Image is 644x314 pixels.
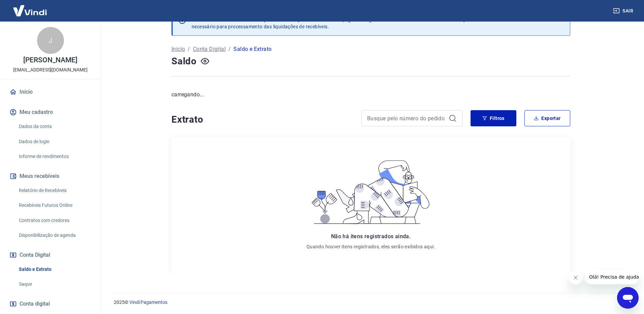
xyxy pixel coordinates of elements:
a: Início [8,85,93,99]
h4: Extrato [171,113,353,126]
p: / [188,45,190,53]
iframe: Botão para abrir a janela de mensagens [617,287,639,309]
p: carregando... [171,91,570,99]
span: Conta digital [20,299,50,309]
iframe: Mensagem da empresa [585,270,639,284]
iframe: Fechar mensagem [569,271,582,284]
button: Filtros [471,110,516,126]
button: Meu cadastro [8,105,93,120]
a: Conta digital [8,296,93,311]
a: Dados de login [16,135,93,149]
p: / [228,45,231,53]
a: Saque [16,277,93,291]
button: Meus recebíveis [8,169,93,184]
button: Sair [612,5,636,17]
p: Quando houver itens registrados, eles serão exibidos aqui. [307,243,435,250]
div: J [37,27,64,54]
p: Se o saldo aumentar sem um lançamento correspondente no extrato, aguarde algumas horas. Isso acon... [192,17,469,30]
a: Vindi Pagamentos [129,300,167,305]
input: Busque pelo número do pedido [367,113,446,123]
a: Contratos com credores [16,214,93,227]
a: Recebíveis Futuros Online [16,198,93,212]
span: Olá! Precisa de ajuda? [4,5,57,10]
a: Saldo e Extrato [16,262,93,276]
a: Relatório de Recebíveis [16,184,93,197]
button: Exportar [524,110,570,126]
a: Conta Digital [193,45,226,53]
p: [EMAIL_ADDRESS][DOMAIN_NAME] [13,66,88,73]
p: [PERSON_NAME] [23,57,77,64]
span: Não há itens registrados ainda. [331,233,411,240]
p: Saldo e Extrato [233,45,271,53]
p: 2025 © [114,299,628,306]
a: Disponibilização de agenda [16,228,93,242]
a: Dados da conta [16,120,93,133]
button: Conta Digital [8,248,93,262]
a: Informe de rendimentos [16,150,93,163]
img: Vindi [8,0,52,21]
h4: Saldo [171,55,197,68]
a: Início [171,45,185,53]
